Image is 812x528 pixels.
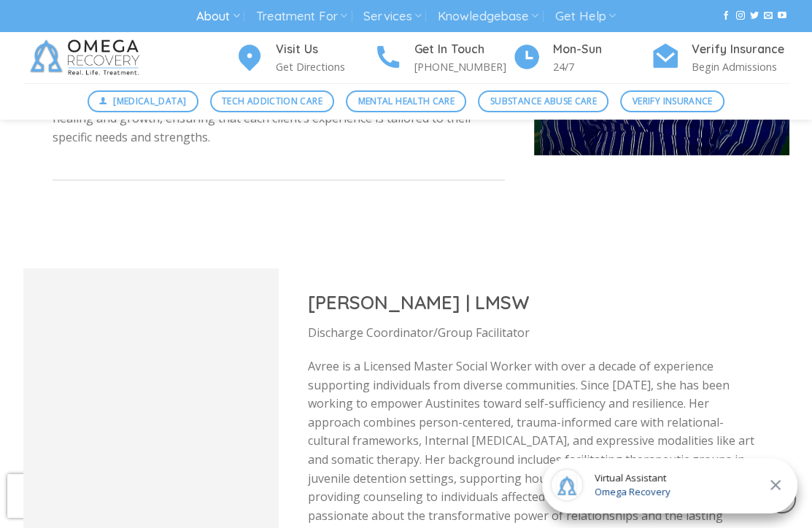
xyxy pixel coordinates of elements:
span: Verify Insurance [633,94,713,108]
span: Substance Abuse Care [490,94,597,108]
h4: Visit Us [276,40,374,59]
a: Knowledgebase [438,3,538,30]
a: Verify Insurance Begin Admissions [651,40,789,76]
a: Get In Touch [PHONE_NUMBER] [374,40,512,76]
p: Begin Admissions [692,58,789,75]
p: [PHONE_NUMBER] [414,58,512,75]
a: Tech Addiction Care [210,90,335,112]
h2: [PERSON_NAME] | LMSW [308,290,760,314]
a: Get Help [555,3,616,30]
a: Verify Insurance [620,90,724,112]
p: Get Directions [276,58,374,75]
span: Mental Health Care [358,94,455,108]
a: Services [363,3,421,30]
p: 24/7 [553,58,651,75]
a: Treatment For [256,3,347,30]
a: Mental Health Care [346,90,466,112]
a: [MEDICAL_DATA] [88,90,198,112]
a: Substance Abuse Care [478,90,608,112]
p: Discharge Coordinator/Group Facilitator [308,324,760,343]
a: Follow on YouTube [778,11,786,21]
h4: Get In Touch [414,40,512,59]
h4: Verify Insurance [692,40,789,59]
img: Omega Recovery [23,32,151,83]
a: Follow on Facebook [722,11,730,21]
a: About [196,3,239,30]
span: Tech Addiction Care [222,94,322,108]
a: Visit Us Get Directions [235,40,374,76]
h4: Mon-Sun [553,40,651,59]
span: [MEDICAL_DATA] [113,94,186,108]
a: Follow on Twitter [750,11,759,21]
a: Follow on Instagram [735,11,744,21]
a: Send us an email [764,11,773,21]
